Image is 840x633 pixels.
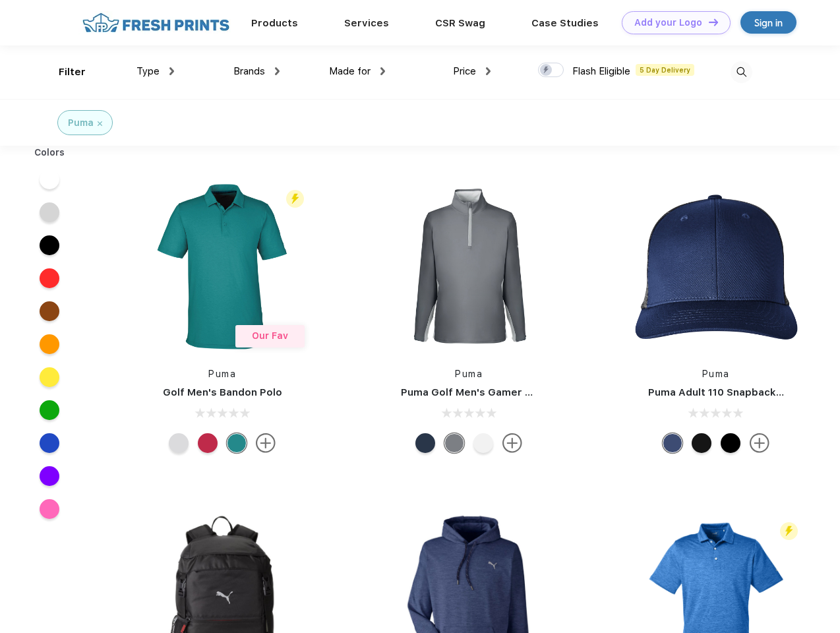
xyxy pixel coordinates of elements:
div: Bright White [473,433,493,453]
a: Puma [455,369,483,379]
img: dropdown.png [380,67,385,75]
div: Pma Blk Pma Blk [721,433,740,453]
span: Price [453,65,476,77]
img: func=resize&h=266 [381,179,556,354]
span: Our Fav [252,330,288,341]
img: fo%20logo%202.webp [78,11,233,34]
div: Quiet Shade [444,433,464,453]
a: Services [344,17,389,29]
a: Sign in [740,11,796,34]
img: func=resize&h=266 [628,179,804,354]
a: Puma [208,369,236,379]
img: dropdown.png [169,67,174,75]
a: CSR Swag [435,17,485,29]
div: Colors [24,146,75,160]
img: filter_cancel.svg [98,121,102,126]
img: more.svg [502,433,522,453]
span: 5 Day Delivery [636,64,694,76]
img: DT [709,18,718,26]
div: Peacoat Qut Shd [663,433,682,453]
a: Puma Golf Men's Gamer Golf Quarter-Zip [401,386,609,398]
img: dropdown.png [486,67,491,75]
div: Navy Blazer [415,433,435,453]
a: Golf Men's Bandon Polo [163,386,282,398]
img: dropdown.png [275,67,280,75]
span: Made for [329,65,371,77]
a: Puma [702,369,730,379]
img: more.svg [256,433,276,453]
div: High Rise [169,433,189,453]
div: Add your Logo [634,17,702,28]
a: Products [251,17,298,29]
div: Ski Patrol [198,433,218,453]
img: func=resize&h=266 [135,179,310,354]
div: Sign in [754,15,783,30]
div: Filter [59,65,86,80]
div: Green Lagoon [227,433,247,453]
span: Type [136,65,160,77]
img: flash_active_toggle.svg [286,190,304,208]
img: more.svg [750,433,769,453]
img: desktop_search.svg [731,61,752,83]
div: Pma Blk with Pma Blk [692,433,711,453]
span: Brands [233,65,265,77]
div: Puma [68,116,94,130]
span: Flash Eligible [572,65,630,77]
img: flash_active_toggle.svg [780,522,798,540]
